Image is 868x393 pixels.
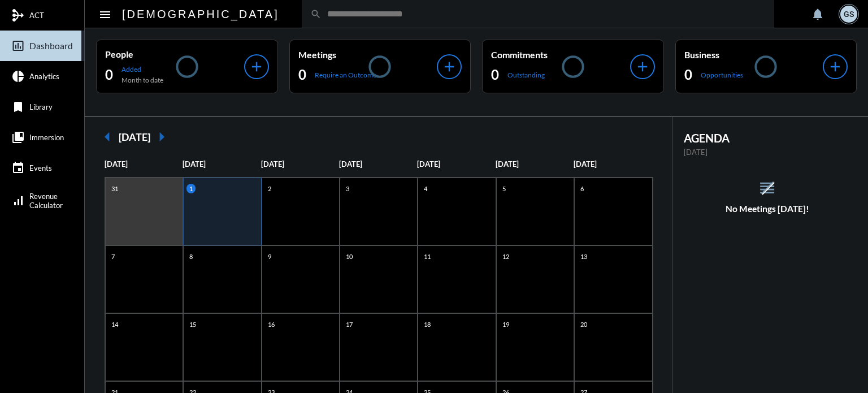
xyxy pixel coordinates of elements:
[29,11,44,20] span: ACT
[343,319,355,329] p: 17
[421,252,433,261] p: 11
[94,3,116,25] button: Toggle sidenav
[29,102,53,111] span: Library
[265,252,274,261] p: 9
[150,126,173,148] mat-icon: arrow_right
[578,252,590,261] p: 13
[29,133,64,142] span: Immersion
[29,41,73,51] span: Dashboard
[758,179,776,197] mat-icon: reorder
[119,131,150,143] h2: [DATE]
[574,159,652,169] p: [DATE]
[11,131,25,144] mat-icon: collections_bookmark
[186,184,196,193] p: 1
[496,159,574,169] p: [DATE]
[500,319,512,329] p: 19
[684,148,852,157] p: [DATE]
[122,5,279,23] h2: [DEMOGRAPHIC_DATA]
[105,159,183,169] p: [DATE]
[29,72,59,81] span: Analytics
[840,6,857,23] div: GS
[11,39,25,53] mat-icon: insert_chart_outlined
[186,319,199,329] p: 15
[339,159,417,169] p: [DATE]
[11,161,25,175] mat-icon: event
[578,319,590,329] p: 20
[421,184,430,193] p: 4
[417,159,495,169] p: [DATE]
[96,126,119,148] mat-icon: arrow_left
[500,252,512,261] p: 12
[11,70,25,83] mat-icon: pie_chart
[343,184,352,193] p: 3
[500,184,509,193] p: 5
[684,131,852,145] h2: AGENDA
[421,319,433,329] p: 18
[183,159,261,169] p: [DATE]
[343,252,355,261] p: 10
[310,8,322,20] mat-icon: search
[265,184,274,193] p: 2
[578,184,587,193] p: 6
[11,194,25,208] mat-icon: signal_cellular_alt
[29,163,52,172] span: Events
[261,159,339,169] p: [DATE]
[108,319,121,329] p: 14
[186,252,196,261] p: 8
[11,8,25,22] mat-icon: mediation
[29,192,63,210] span: Revenue Calculator
[108,184,121,193] p: 31
[108,252,118,261] p: 7
[98,8,112,21] mat-icon: Side nav toggle icon
[11,100,25,114] mat-icon: bookmark
[265,319,277,329] p: 16
[672,204,863,214] h5: No Meetings [DATE]!
[811,7,824,21] mat-icon: notifications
